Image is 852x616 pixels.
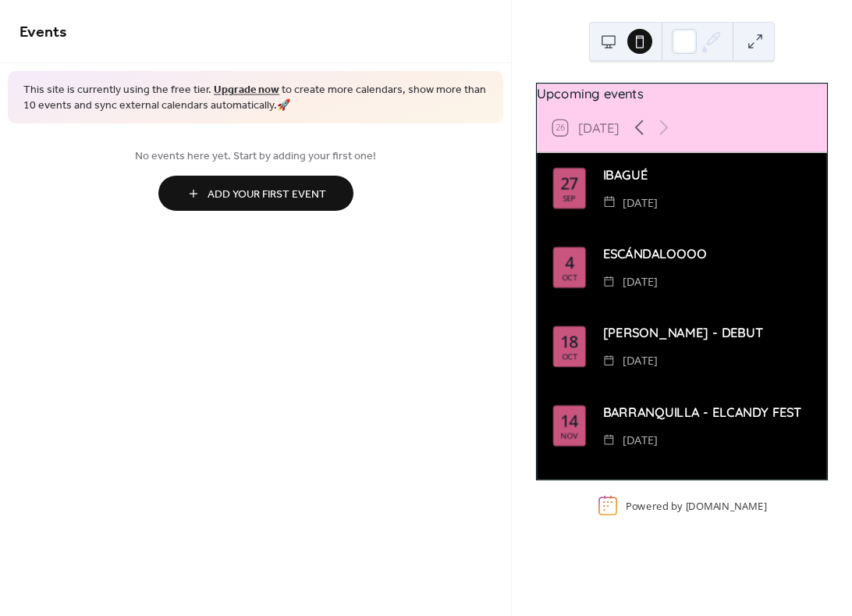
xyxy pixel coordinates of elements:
span: [DATE] [623,430,659,450]
div: BARRANQUILLA - ELCANDY FEST [603,403,811,422]
span: [DATE] [623,193,659,212]
div: 18 [560,333,578,350]
div: Oct [562,273,577,281]
a: [DOMAIN_NAME] [686,499,767,513]
div: Nov [561,432,578,440]
div: ​ [603,272,616,291]
div: 4 [565,254,574,270]
a: Upgrade now [214,80,279,101]
div: Powered by [626,499,767,513]
div: [PERSON_NAME] - DEBUT [603,323,811,343]
button: Add Your First Event [158,176,353,211]
div: 14 [560,412,578,429]
span: Add Your First Event [208,187,326,203]
span: [DATE] [623,351,659,371]
div: ​ [603,351,616,371]
a: Add Your First Event [20,176,492,211]
span: [DATE] [623,272,659,291]
div: ​ [603,193,616,212]
div: Upcoming events [537,84,827,103]
span: No events here yet. Start by adding your first one! [20,148,492,165]
div: IBAGUÉ [603,166,811,185]
div: ​ [603,430,616,450]
div: ESCÁNDALOOOO [603,244,811,264]
div: 27 [560,175,578,191]
div: Sep [563,194,576,202]
span: Events [20,17,67,48]
span: This site is currently using the free tier. to create more calendars, show more than 10 events an... [23,83,488,113]
div: Oct [562,353,577,361]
